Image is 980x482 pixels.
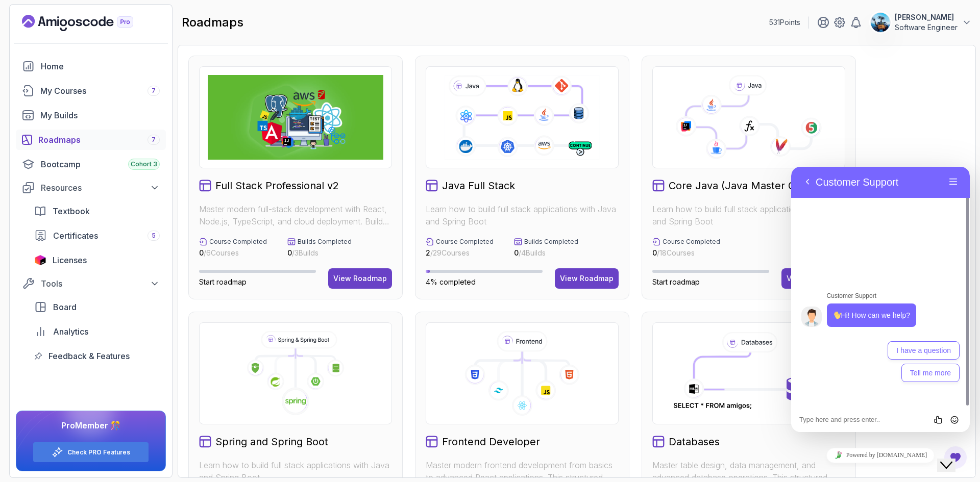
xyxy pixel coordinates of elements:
span: 0 [199,248,204,257]
img: user profile image [871,13,890,32]
span: Board [53,301,77,313]
div: Bootcamp [41,158,160,170]
a: courses [16,81,166,101]
h2: Java Full Stack [442,179,515,193]
p: / 4 Builds [514,248,578,258]
p: Builds Completed [524,238,578,246]
button: Check PRO Features [33,442,149,463]
a: certificates [28,225,166,246]
span: Licenses [53,254,87,266]
button: user profile image[PERSON_NAME]Software Engineer [870,12,972,33]
div: Tools [41,277,160,290]
div: View Roadmap [787,273,840,284]
p: Course Completed [663,238,720,246]
p: / 18 Courses [652,248,720,258]
iframe: chat widget [791,444,970,467]
button: View Roadmap [328,268,392,289]
p: [PERSON_NAME] [895,12,958,22]
div: Home [41,60,160,72]
span: Start roadmap [199,277,247,286]
h2: roadmaps [182,14,243,31]
h2: Spring and Spring Boot [215,435,328,449]
span: 4% completed [426,277,476,286]
p: Learn how to build full stack applications with Java and Spring Boot [426,203,619,227]
img: jetbrains icon [34,255,46,265]
p: / 6 Courses [199,248,267,258]
a: home [16,56,166,77]
a: feedback [28,346,166,366]
span: 0 [514,248,519,257]
a: board [28,297,166,317]
a: analytics [28,321,166,342]
iframe: chat widget [937,441,970,472]
a: licenses [28,250,166,270]
span: Feedback & Features [48,350,130,362]
a: bootcamp [16,154,166,174]
p: Builds Completed [298,238,352,246]
span: 2 [426,248,430,257]
iframe: chat widget [791,167,970,432]
h2: Databases [669,435,720,449]
span: 0 [287,248,292,257]
span: Analytics [53,325,88,338]
h2: Frontend Developer [442,435,540,449]
p: 531 Points [769,17,800,28]
div: My Courses [40,85,160,97]
p: Master modern full-stack development with React, Node.js, TypeScript, and cloud deployment. Build... [199,203,392,227]
div: Roadmaps [38,134,160,146]
span: 7 [152,87,156,95]
span: 7 [152,136,156,144]
a: Check PRO Features [67,448,130,456]
span: Cohort 3 [131,160,157,168]
div: Resources [41,182,160,194]
p: / 3 Builds [287,248,352,258]
a: textbook [28,201,166,221]
p: Course Completed [436,238,494,246]
img: Full Stack Professional v2 [208,75,383,160]
span: Start roadmap [652,277,700,286]
span: Certificates [53,230,98,242]
span: Textbook [53,205,90,217]
p: Learn how to build full stack applications with Java and Spring Boot [652,203,845,227]
div: View Roadmap [560,273,614,284]
h2: Full Stack Professional v2 [215,179,339,193]
a: roadmaps [16,130,166,150]
span: 5 [152,232,156,240]
button: View Roadmap [781,268,845,289]
p: Software Engineer [895,22,958,33]
button: Resources [16,179,166,197]
a: Landing page [22,15,157,31]
a: builds [16,105,166,125]
div: View Roadmap [333,273,387,284]
span: 0 [652,248,657,257]
button: View Roadmap [555,268,619,289]
p: / 29 Courses [426,248,494,258]
p: Course Completed [209,238,267,246]
h2: Core Java (Java Master Class) [669,179,817,193]
button: Tools [16,274,166,293]
div: My Builds [40,109,160,121]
